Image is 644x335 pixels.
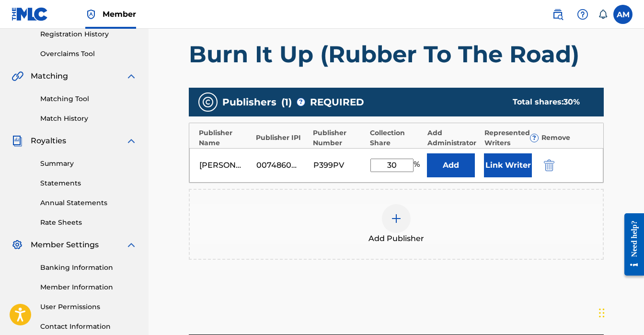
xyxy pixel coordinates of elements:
a: Matching Tool [40,94,137,104]
span: ? [530,134,538,142]
button: Add [427,153,475,177]
div: User Menu [613,5,632,24]
span: % [414,159,422,172]
span: Publishers [222,95,276,109]
img: search [552,9,563,20]
iframe: Resource Center [617,206,644,283]
img: MLC Logo [11,7,48,21]
span: Matching [31,70,68,82]
h1: Burn It Up (Rubber To The Road) [189,40,604,69]
img: Top Rightsholder [85,9,97,20]
a: Match History [40,114,137,124]
span: Royalties [31,135,66,147]
div: Drag [599,299,605,327]
img: publishers [202,96,214,108]
a: Summary [40,159,137,169]
div: Publisher Number [313,128,365,148]
img: expand [126,239,137,251]
span: 30 % [563,97,580,106]
a: Member Information [40,282,137,292]
a: Annual Statements [40,198,137,208]
a: Rate Sheets [40,218,137,228]
img: expand [126,135,137,147]
img: expand [126,70,137,82]
a: Public Search [548,5,567,24]
img: add [391,213,402,224]
div: Add Administrator [427,128,480,148]
div: Total shares: [513,96,585,108]
img: Royalties [11,135,23,147]
img: 12a2ab48e56ec057fbd8.svg [544,160,554,171]
div: Remove [541,133,594,143]
span: Add Publisher [368,233,424,244]
a: Banking Information [40,263,137,273]
div: Represented Writers [484,128,537,148]
div: Publisher Name [199,128,251,148]
span: Member Settings [31,239,99,251]
div: Publisher IPI [256,133,308,143]
img: Matching [11,70,23,82]
img: help [577,9,588,20]
img: Member Settings [11,239,23,251]
a: Overclaims Tool [40,49,137,59]
span: ? [297,98,305,106]
div: Notifications [598,10,608,19]
div: Collection Share [370,128,422,148]
div: Help [573,5,592,24]
button: Link Writer [484,153,532,177]
span: REQUIRED [310,95,364,109]
a: User Permissions [40,302,137,312]
a: Statements [40,178,137,188]
a: Registration History [40,29,137,39]
a: Contact Information [40,322,137,332]
span: Member [103,9,136,20]
iframe: Chat Widget [596,289,644,335]
span: ( 1 ) [281,95,292,109]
